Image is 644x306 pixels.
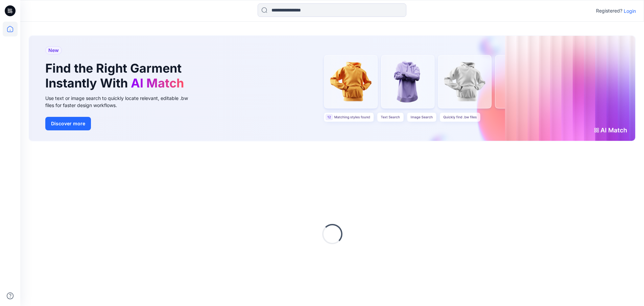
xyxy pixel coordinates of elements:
[596,7,622,15] p: Registered?
[48,46,59,54] span: New
[624,7,636,15] p: Login
[45,95,197,109] div: Use text or image search to quickly locate relevant, editable .bw files for faster design workflows.
[131,76,184,91] span: AI Match
[45,61,187,90] h1: Find the Right Garment Instantly With
[45,117,91,130] button: Discover more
